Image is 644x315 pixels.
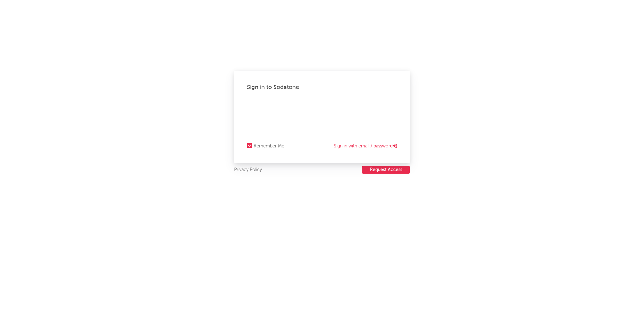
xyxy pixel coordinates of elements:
[234,166,262,174] a: Privacy Policy
[362,166,410,174] button: Request Access
[362,166,410,174] a: Request Access
[247,83,397,91] div: Sign in to Sodatone
[334,142,397,150] a: Sign in with email / password
[254,142,284,150] div: Remember Me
